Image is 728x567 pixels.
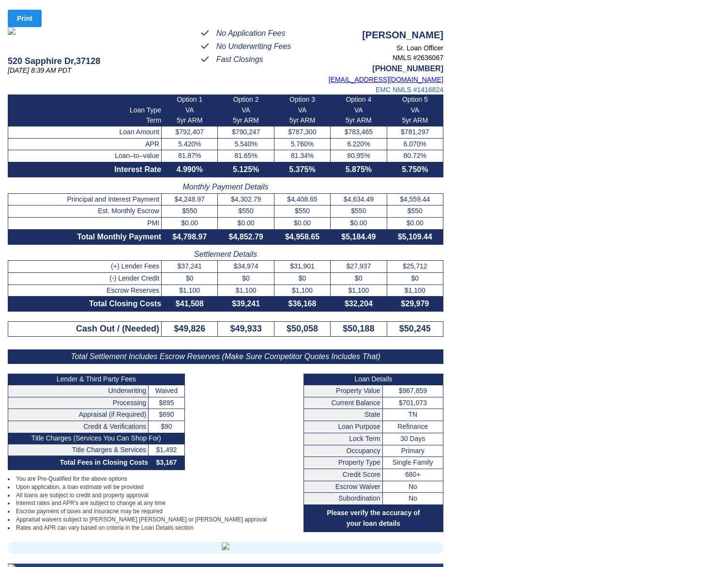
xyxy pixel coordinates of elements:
th: State [303,409,382,421]
th: Loan Purpose [303,421,382,433]
span: $39,241 [232,299,260,308]
td: 30 Days [382,433,443,445]
img: ratings.jpg [222,542,229,550]
span: $50,058 [287,324,318,333]
span: $1,100 [348,286,369,294]
th: Credit Score [303,469,382,481]
p: [PERSON_NAME] [303,27,443,43]
span: $5,184.49 [341,233,376,241]
button: Print [8,10,42,27]
th: Term [8,115,162,126]
span: $41,508 [176,299,204,308]
span: $32,204 [345,299,373,308]
span: $27,937 [347,262,371,270]
span: $37,241 [177,262,202,270]
td: Option 1 [162,94,218,105]
span: $690 [159,410,174,418]
span: $1,492 [156,446,177,454]
span: $550 [182,207,197,215]
th: Lock Term [303,433,382,445]
td: VA [331,105,387,116]
span: 81.65% [234,152,257,159]
td: Option 3 [274,94,330,105]
span: 81.34% [291,152,314,159]
span: $4,559.44 [400,195,430,203]
th: Lender & Third Party Fees [8,374,185,385]
span: 5.540% [234,140,257,148]
span: $1,100 [405,286,425,294]
td: Option 4 [331,94,387,105]
span: $781,297 [401,128,429,136]
span: $701,073 [399,399,427,407]
span: $4,248.97 [175,195,205,203]
th: Loan Amount [8,126,162,139]
span: $1,100 [292,286,313,294]
span: $550 [295,207,310,215]
span: 6.070% [404,140,426,148]
th: Total Closing Costs [8,297,162,312]
td: 5yr ARM [387,115,443,126]
th: Escrow Waiver [303,481,382,493]
td: 5yr ARM [274,115,330,126]
th: PMI [8,218,162,230]
span: All loans are subject to credit and property approval [16,491,149,500]
th: Title Charges (Services You Can Shop For) [8,433,185,444]
span: 4.990% [177,165,203,173]
span: $4,958.65 [285,233,319,241]
td: VA [274,105,330,116]
span: $0.00 [350,219,367,227]
p: Sr. Loan Officer [303,43,443,53]
td: Option 5 [387,94,443,105]
p: NMLS # 2636067 [303,53,443,63]
span: $550 [351,207,366,215]
span: $4,852.79 [229,233,263,241]
th: Title Charges & Services [8,444,149,456]
th: Total Monthly Payment [8,229,162,244]
td: No [382,481,443,493]
td: Waived [149,385,185,397]
span: $0.00 [407,219,424,227]
span: $4,408.65 [287,195,317,203]
span: $5,109.44 [398,233,432,241]
span: $36,168 [288,299,317,308]
span: 6.220% [347,140,370,148]
th: Underwriting [8,385,149,397]
span: $1,100 [236,286,257,294]
span: $783,465 [345,128,373,136]
th: Loan Type [8,105,162,116]
span: $34,974 [234,262,258,270]
span: Print [17,10,32,27]
span: $29,979 [401,299,429,308]
span: Upon application, a loan estimate will be provided [16,483,144,491]
th: Interest Rate [8,162,162,177]
span: $792,407 [176,128,204,136]
span: Appraisal waivers subject to [PERSON_NAME] [PERSON_NAME] or [PERSON_NAME] approval [16,516,267,524]
span: 5.125% [233,165,259,173]
span: $90 [161,423,172,430]
th: Cash Out / (Needed) [8,321,162,336]
span: $550 [408,207,423,215]
td: No [382,493,443,505]
p: No Application Fees [216,28,286,40]
td: Refinance [382,421,443,433]
span: $0.00 [238,219,255,227]
span: $895 [159,399,174,407]
th: Loan–to–value [8,150,162,162]
th: APR [8,138,162,150]
span: 80.95% [347,152,370,159]
p: Fast Closings [216,54,263,66]
span: 5.750% [402,165,428,173]
td: Option 2 [218,94,274,105]
span: $0 [186,274,194,282]
th: (-) Lender Credit [8,273,162,285]
span: $790,247 [232,128,260,136]
p: EMC NMLS #1416824 [303,85,443,94]
td: 5yr ARM [162,115,218,126]
td: Single Family [382,457,443,469]
span: Interest rates and APR's are subject to change at any time [16,499,166,507]
span: $0.00 [294,219,311,227]
span: 81.87% [178,152,201,159]
p: Total Settlement Includes Escrow Reserves (Make Sure Competitor Quotes Includes That) [8,349,443,364]
span: $0 [411,274,419,282]
a: [EMAIL_ADDRESS][DOMAIN_NAME] [329,76,443,83]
